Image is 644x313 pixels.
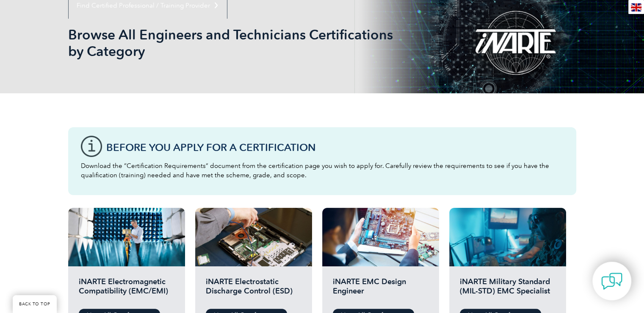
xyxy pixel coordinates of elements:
[106,142,564,153] h3: Before You Apply For a Certification
[601,271,622,292] img: contact-chat.png
[81,161,564,180] p: Download the “Certification Requirements” document from the certification page you wish to apply ...
[206,277,301,302] h2: iNARTE Electrostatic Discharge Control (ESD)
[79,277,174,302] h2: iNARTE Electromagnetic Compatibility (EMC/EMI)
[13,295,57,313] a: BACK TO TOP
[460,277,556,302] h2: iNARTE Military Standard (MIL-STD) EMC Specialist
[631,3,641,11] img: en
[68,26,393,59] h1: Browse All Engineers and Technicians Certifications by Category
[333,277,428,302] h2: iNARTE EMC Design Engineer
